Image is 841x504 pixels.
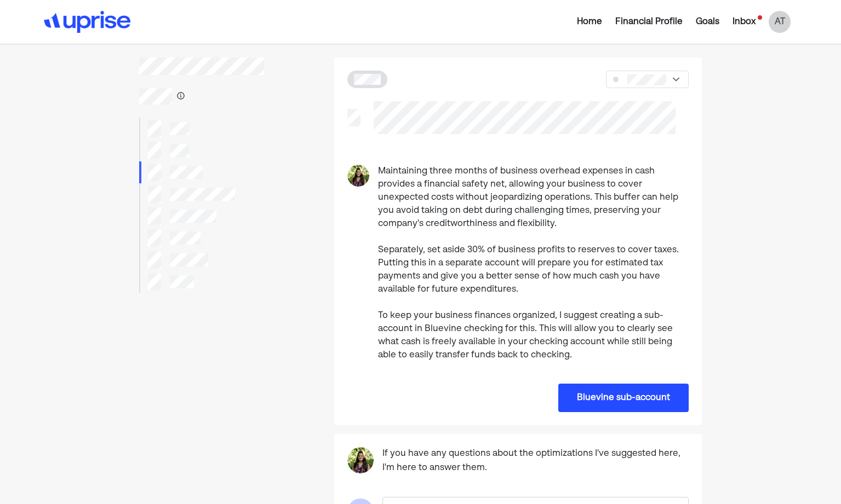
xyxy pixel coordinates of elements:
[382,447,688,475] pre: If you have any questions about the optimizations I've suggested here, I'm here to answer them.
[769,11,791,33] div: AT
[378,165,688,362] div: Maintaining three months of business overhead expenses in cash provides a financial safety net, a...
[733,15,756,28] div: Inbox
[577,15,602,28] div: Home
[696,15,719,28] div: Goals
[558,384,689,412] button: Bluevine sub-account
[615,15,683,28] div: Financial Profile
